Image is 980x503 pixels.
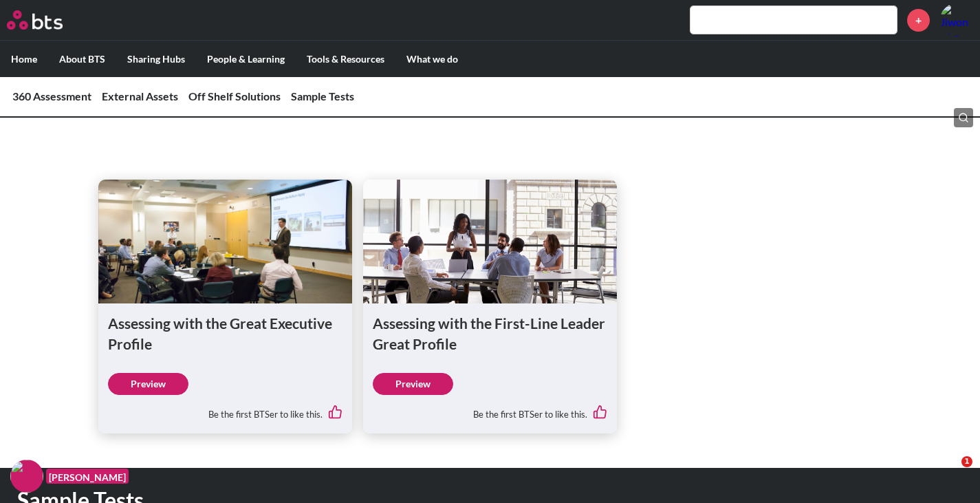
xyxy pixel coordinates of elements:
label: Sharing Hubs [116,41,196,77]
a: Sample Tests [291,89,354,103]
img: Jiwon Ahn [940,3,973,36]
a: Preview [108,373,188,395]
a: Go home [7,10,88,30]
label: Tools & Resources [296,41,395,77]
a: Preview [373,373,453,395]
iframe: Intercom live chat [933,456,966,489]
a: + [907,9,930,32]
h1: Assessing with the First-Line Leader Great Profile [373,313,607,354]
label: About BTS [48,41,116,77]
div: Be the first BTSer to like this. [373,395,607,424]
a: Off Shelf Solutions [188,89,281,103]
label: What we do [395,41,469,77]
figcaption: [PERSON_NAME] [46,469,129,484]
a: External Assets [102,89,178,103]
a: 360 Assessment [12,89,91,103]
label: People & Learning [196,41,296,77]
img: F [10,460,43,493]
div: Be the first BTSer to like this. [108,395,342,424]
img: BTS Logo [7,10,63,30]
h1: Assessing with the Great Executive Profile [108,313,342,354]
span: 1 [961,456,972,467]
a: Profile [940,3,973,36]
